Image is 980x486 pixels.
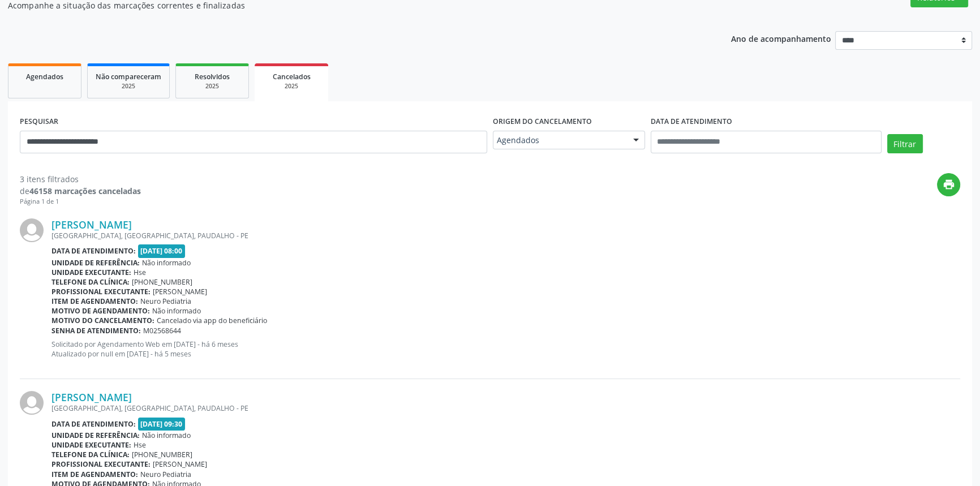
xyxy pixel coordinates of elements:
p: Solicitado por Agendamento Web em [DATE] - há 6 meses Atualizado por null em [DATE] - há 5 meses [51,339,960,359]
img: img [20,218,44,242]
div: Página 1 de 1 [20,197,141,207]
img: img [20,391,44,415]
b: Motivo de agendamento: [51,306,150,316]
span: Não informado [152,306,201,316]
label: DATA DE ATENDIMENTO [651,113,732,131]
b: Telefone da clínica: [51,277,130,287]
b: Data de atendimento: [51,246,136,256]
span: Não informado [142,258,191,268]
span: Cancelados [273,72,311,81]
span: [PERSON_NAME] [153,287,207,296]
button: print [937,173,960,196]
span: Agendados [26,72,63,81]
button: Filtrar [887,134,923,153]
span: [DATE] 08:00 [138,244,186,257]
span: Hse [134,268,146,277]
span: Neuro Pediatria [140,470,191,479]
b: Unidade executante: [51,268,131,277]
b: Data de atendimento: [51,419,136,429]
b: Telefone da clínica: [51,450,130,459]
i: print [943,178,955,191]
span: Neuro Pediatria [140,296,191,306]
b: Unidade executante: [51,440,131,450]
b: Item de agendamento: [51,296,138,306]
b: Profissional executante: [51,459,151,469]
b: Senha de atendimento: [51,326,141,336]
span: [PERSON_NAME] [153,459,207,469]
span: Não compareceram [96,72,161,81]
div: 2025 [96,82,161,91]
span: Cancelado via app do beneficiário [157,316,267,325]
a: [PERSON_NAME] [51,391,132,403]
span: Hse [134,440,146,450]
span: [PHONE_NUMBER] [132,450,192,459]
div: 2025 [184,82,240,91]
b: Item de agendamento: [51,470,138,479]
span: Agendados [497,135,622,146]
b: Profissional executante: [51,287,151,296]
div: de [20,185,141,197]
b: Motivo do cancelamento: [51,316,154,325]
span: M02568644 [143,326,181,336]
div: 3 itens filtrados [20,173,141,185]
div: [GEOGRAPHIC_DATA], [GEOGRAPHIC_DATA], PAUDALHO - PE [51,403,960,413]
span: [PHONE_NUMBER] [132,277,192,287]
p: Ano de acompanhamento [731,31,831,45]
div: 2025 [263,82,320,91]
div: [GEOGRAPHIC_DATA], [GEOGRAPHIC_DATA], PAUDALHO - PE [51,231,960,240]
label: PESQUISAR [20,113,58,131]
b: Unidade de referência: [51,431,140,440]
strong: 46158 marcações canceladas [29,186,141,196]
span: Resolvidos [195,72,230,81]
label: Origem do cancelamento [493,113,592,131]
span: [DATE] 09:30 [138,418,186,431]
b: Unidade de referência: [51,258,140,268]
a: [PERSON_NAME] [51,218,132,231]
span: Não informado [142,431,191,440]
